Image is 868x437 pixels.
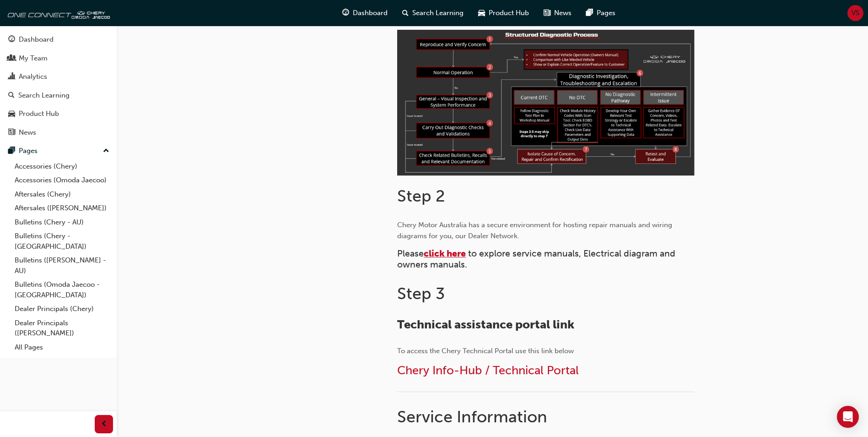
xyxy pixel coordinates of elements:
a: Aftersales (Chery) [11,187,113,202]
button: Pages [4,142,113,159]
a: Aftersales ([PERSON_NAME]) [11,201,113,215]
a: News [4,124,113,141]
img: oneconnect [5,4,110,22]
a: pages-iconPages [579,4,623,22]
span: chart-icon [8,73,15,81]
button: DashboardMy TeamAnalyticsSearch LearningProduct HubNews [4,29,113,142]
div: My Team [19,53,48,64]
span: Step 3 [397,284,445,303]
a: guage-iconDashboard [335,4,395,22]
a: Analytics [4,68,113,85]
div: Product Hub [19,109,59,119]
a: Product Hub [4,105,113,122]
a: Dealer Principals ([PERSON_NAME]) [11,316,113,340]
span: Step 2 [397,186,445,206]
div: Dashboard [19,34,54,45]
a: Bulletins (Chery - AU) [11,215,113,229]
span: To access the Chery Technical Portal use this link below [397,347,574,355]
span: prev-icon [101,419,108,430]
div: Open Intercom Messenger [837,406,859,428]
span: Chery Motor Australia has a secure environment for hosting repair manuals and wiring diagrams for... [397,221,674,240]
a: Accessories (Chery) [11,159,113,174]
a: Bulletins (Omoda Jaecoo - [GEOGRAPHIC_DATA]) [11,278,113,302]
span: News [554,8,571,18]
span: Search Learning [412,8,464,18]
span: news-icon [544,7,550,19]
span: Please [397,248,424,259]
span: search-icon [402,7,409,19]
span: car-icon [478,7,485,19]
a: Bulletins ([PERSON_NAME] - AU) [11,253,113,278]
div: News [19,127,36,138]
a: All Pages [11,340,113,355]
span: guage-icon [342,7,349,19]
a: search-iconSearch Learning [395,4,471,22]
span: car-icon [8,110,15,118]
span: guage-icon [8,36,15,44]
span: people-icon [8,55,15,63]
span: pages-icon [586,7,593,19]
a: My Team [4,50,113,67]
span: Service Information [397,407,547,426]
span: Product Hub [489,8,529,18]
a: Chery Info-Hub / Technical Portal [397,363,579,377]
a: Accessories (Omoda Jaecoo) [11,173,113,187]
a: Dashboard [4,31,113,48]
div: Pages [19,146,38,156]
span: Technical assistance portal link [397,317,574,332]
div: Search Learning [18,90,70,101]
a: Bulletins (Chery - [GEOGRAPHIC_DATA]) [11,229,113,253]
span: search-icon [8,92,15,100]
span: pages-icon [8,147,15,155]
span: to explore service manuals, Electrical diagram and owners manuals. [397,248,678,269]
a: Search Learning [4,87,113,104]
span: Pages [597,8,615,18]
span: Dashboard [353,8,388,18]
a: news-iconNews [536,4,579,22]
span: news-icon [8,129,15,137]
span: VS [852,8,859,18]
span: up-icon [103,145,109,157]
div: Analytics [19,71,47,82]
button: VS [847,5,863,21]
a: Dealer Principals (Chery) [11,302,113,316]
a: car-iconProduct Hub [471,4,536,22]
a: click here [424,248,466,259]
